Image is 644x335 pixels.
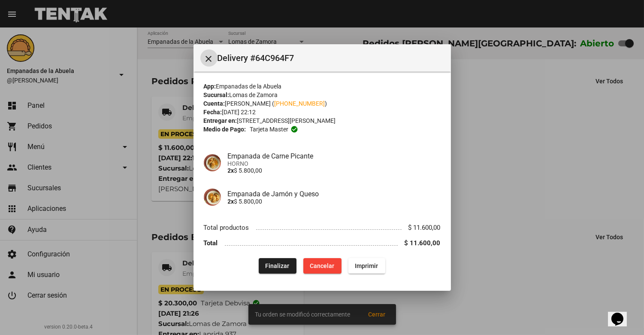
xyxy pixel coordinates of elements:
[204,116,441,125] div: [STREET_ADDRESS][PERSON_NAME]
[228,167,234,174] b: 2x
[275,100,325,107] a: [PHONE_NUMBER]
[266,262,290,269] span: Finalizar
[204,99,441,108] div: [PERSON_NAME] ( )
[228,160,441,167] span: HORNO
[204,91,230,98] strong: Sucursal:
[204,91,441,99] div: Lomas de Zamora
[228,198,234,205] b: 2x
[303,258,342,274] button: Cancelar
[228,190,441,198] h4: Empanada de Jamón y Queso
[228,198,441,205] p: $ 5.800,00
[608,301,635,326] iframe: chat widget
[204,117,237,124] strong: Entregar en:
[355,262,378,269] span: Imprimir
[204,82,441,91] div: Empanadas de la Abuela
[204,154,221,171] img: 244b8d39-ba06-4741-92c7-e12f1b13dfde.jpg
[204,189,221,206] img: 72c15bfb-ac41-4ae4-a4f2-82349035ab42.jpg
[204,54,214,64] mat-icon: Cerrar
[228,167,441,174] p: $ 5.800,00
[204,100,225,107] strong: Cuenta:
[250,125,288,134] span: Tarjeta master
[290,125,298,133] mat-icon: check_circle
[204,235,441,251] li: Total $ 11.600,00
[204,109,222,116] strong: Fecha:
[204,125,246,134] strong: Medio de Pago:
[218,51,444,65] span: Delivery #64C964F7
[228,152,441,160] h4: Empanada de Carne Picante
[204,108,441,116] div: [DATE] 22:12
[204,219,441,235] li: Total productos $ 11.600,00
[310,262,335,269] span: Cancelar
[204,83,216,90] strong: App:
[259,258,296,274] button: Finalizar
[348,258,385,274] button: Imprimir
[200,49,218,67] button: Cerrar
